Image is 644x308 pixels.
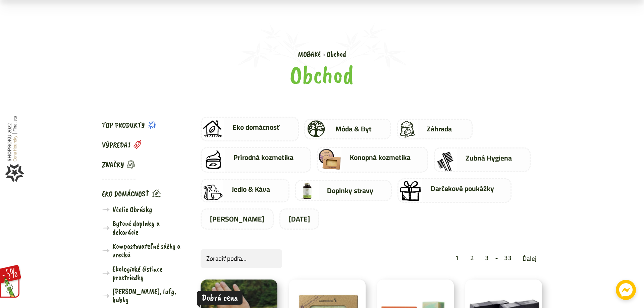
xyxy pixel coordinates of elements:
[305,120,327,139] img: tree _ Mobake.sk
[280,209,318,229] a: [DATE]
[110,202,186,217] a: Včelie Obrúsky
[498,252,517,264] a: 33
[102,185,161,202] a: Eko domácnosť
[112,285,186,307] span: [PERSON_NAME], lufy, hubky
[465,252,480,264] a: 2
[296,181,318,200] img: rozbúrené hormóny, moringly, moringa, moringa karibska, moringa kozmetika, moringa carribean, mor...
[418,120,472,139] a: Záhrada
[110,262,186,285] a: Ekologické čistiace prostriedky
[112,202,152,217] span: Včelie Obrúsky
[457,148,530,171] a: Zubná Hygiena
[202,209,273,229] a: [PERSON_NAME]
[202,118,224,140] img: ekologická domácnosť
[223,180,288,201] a: Jedlo & Káva
[225,148,310,172] a: Prírodná kozmetika
[224,118,298,140] a: Eko domácnosť
[232,121,280,134] span: Eko domácnosť
[449,252,465,264] span: 1
[102,136,142,153] a: Výpredaj
[112,239,186,262] span: Kompostovateľné sáčky a vrecká
[202,148,225,172] img: prirodna kozmetika
[335,122,372,135] span: Móda & Byt
[327,184,373,197] span: Doplnky stravy
[289,212,310,226] span: [DATE]
[4,99,28,183] img: Shop roku Mobake
[350,151,411,164] span: Konopná kozmetika
[298,49,321,59] span: MOBAKE
[298,49,327,59] a: MOBAKE
[102,156,124,173] span: Značky
[210,212,264,226] span: [PERSON_NAME]
[318,148,341,171] img: konopna kozmet_kategory_pic
[201,249,282,268] select: Zoradenie obchodu
[102,185,149,202] span: Eko domácnosť
[523,252,536,264] span: Ďalej
[290,58,354,90] span: Obchod
[110,217,186,239] a: Bytové doplnky a dekorácie
[466,151,512,165] span: Zubná Hygiena
[112,217,186,239] span: Bytové doplnky a dekorácie
[398,120,418,139] img: zahrada _ Mobake.sk
[479,252,494,264] a: 3
[327,120,390,139] a: Móda & Byt
[102,156,136,180] a: Značky
[435,148,457,171] img: Zubné kefky čierne
[517,252,542,265] a: Ďalej
[327,49,346,59] span: Obchod
[102,117,157,134] a: Top produkty
[110,285,186,307] a: [PERSON_NAME], lufy, hubky
[398,179,422,202] img: Foto kategorie eshop
[102,136,131,153] span: Výpredaj
[232,183,270,196] span: Jedlo & Káva
[341,148,427,171] a: Konopná kozmetika
[112,262,186,285] span: Ekologické čistiace prostriedky
[327,49,346,59] span: Tu sa nachádzate.
[431,182,494,195] span: Darčekové poukážky
[319,181,391,200] a: Doplnky stravy
[110,239,186,262] a: Kompostovateľné sáčky a vrecká
[102,117,145,134] span: Top produkty
[202,180,223,201] img: Foto kategorie eshop
[422,179,511,202] a: Darčekové poukážky
[494,252,498,264] span: ···
[233,151,293,164] span: Prírodná kozmetika
[427,122,452,135] span: Záhrada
